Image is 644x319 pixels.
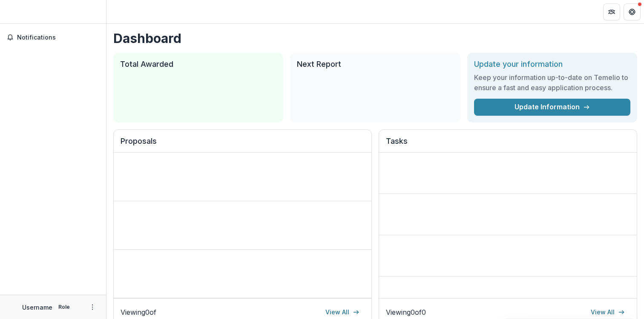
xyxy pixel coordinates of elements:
h2: Next Report [297,60,453,69]
p: Username [22,303,52,312]
a: View All [320,305,365,319]
h3: Keep your information up-to-date on Temelio to ensure a fast and easy application process. [474,72,630,93]
button: More [87,302,98,312]
h2: Update your information [474,60,630,69]
p: Viewing 0 of [121,307,156,317]
p: Viewing 0 of 0 [386,307,426,317]
button: Partners [603,3,620,20]
a: View All [586,305,630,319]
p: Role [56,303,72,311]
h2: Total Awarded [120,60,276,69]
span: Notifications [17,34,99,41]
button: Get Help [624,3,641,20]
h2: Proposals [121,137,365,153]
h1: Dashboard [113,31,637,46]
a: Update Information [474,99,630,116]
button: Notifications [3,31,103,44]
h2: Tasks [386,137,630,153]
